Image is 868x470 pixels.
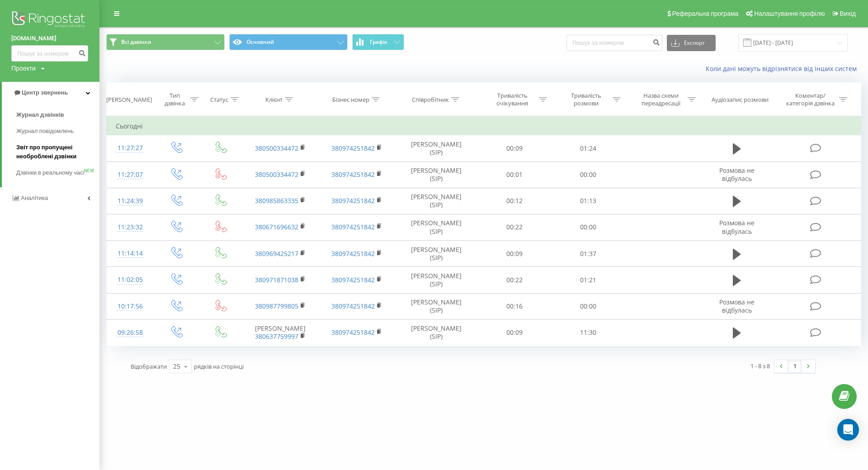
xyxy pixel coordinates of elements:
div: 11:14:14 [116,245,145,262]
button: Графік [352,34,404,50]
a: 380974251842 [331,249,375,258]
button: Всі дзвінки [106,34,225,50]
a: 380974251842 [331,196,375,205]
td: [PERSON_NAME] (SIP) [395,161,477,188]
div: 10:17:56 [116,298,145,315]
td: [PERSON_NAME] (SIP) [395,319,477,346]
td: 00:12 [478,188,552,214]
button: Експорт [667,35,716,51]
div: Назва схеми переадресації [637,92,685,107]
a: 380985863335 [255,196,298,205]
td: 00:22 [478,267,552,293]
a: [DOMAIN_NAME] [11,34,88,43]
a: Центр звернень [2,82,99,104]
a: 380500334472 [255,170,298,179]
a: Журнал повідомлень [16,123,99,139]
div: Проекти [11,64,36,73]
td: 00:01 [478,161,552,188]
td: 00:09 [478,319,552,346]
td: 00:09 [478,241,552,267]
td: 01:37 [552,241,625,267]
td: Сьогодні [107,117,861,135]
input: Пошук за номером [11,45,88,62]
div: Тривалість очікування [488,92,537,107]
td: [PERSON_NAME] [242,319,318,346]
span: Розмова не відбулась [719,218,755,235]
a: 380974251842 [331,328,375,337]
div: Співробітник [412,96,449,104]
span: рядків на сторінці [194,362,244,370]
td: [PERSON_NAME] (SIP) [395,267,477,293]
div: 09:26:58 [116,324,145,342]
a: Журнал дзвінків [16,107,99,123]
a: 380987799805 [255,302,298,310]
a: 380500334472 [255,144,298,152]
span: Журнал дзвінків [16,110,64,119]
span: Вихід [840,10,856,17]
div: Бізнес номер [332,96,369,104]
span: Налаштування профілю [754,10,825,17]
a: Звіт про пропущені необроблені дзвінки [16,139,99,165]
div: 11:23:32 [116,218,145,236]
a: 380671696632 [255,223,298,231]
a: 380974251842 [331,275,375,284]
span: Дзвінки в реальному часі [16,168,84,177]
a: Дзвінки в реальному часіNEW [16,165,99,181]
td: [PERSON_NAME] (SIP) [395,214,477,240]
td: 00:22 [478,214,552,240]
div: Тривалість розмови [562,92,610,107]
a: 380974251842 [331,302,375,310]
td: [PERSON_NAME] (SIP) [395,241,477,267]
input: Пошук за номером [566,35,662,51]
td: 00:00 [552,161,625,188]
a: 380969425217 [255,249,298,258]
div: 11:27:07 [116,166,145,184]
div: Коментар/категорія дзвінка [784,92,837,107]
td: 00:00 [552,293,625,319]
td: [PERSON_NAME] (SIP) [395,293,477,319]
td: 00:16 [478,293,552,319]
div: Клієнт [265,96,283,104]
div: 11:02:05 [116,271,145,289]
span: Звіт про пропущені необроблені дзвінки [16,143,95,161]
a: 1 [788,360,802,373]
span: Реферальна програма [672,10,739,17]
span: Графік [370,39,387,45]
a: 380971871038 [255,275,298,284]
div: Статус [210,96,228,104]
span: Журнал повідомлень [16,127,74,136]
div: Open Intercom Messenger [837,419,859,441]
td: 01:24 [552,135,625,161]
td: 00:00 [552,214,625,240]
div: 11:27:27 [116,139,145,157]
a: 380974251842 [331,144,375,152]
td: 00:09 [478,135,552,161]
img: Ringostat logo [11,9,88,32]
a: 380637759997 [255,332,298,341]
span: Центр звернень [22,89,68,96]
span: Розмова не відбулась [719,166,755,183]
a: 380974251842 [331,223,375,231]
span: Розмова не відбулась [719,298,755,314]
a: 380974251842 [331,170,375,179]
div: Тип дзвінка [162,92,188,107]
button: Основний [229,34,348,50]
td: 01:21 [552,267,625,293]
div: 11:24:39 [116,192,145,210]
td: 01:13 [552,188,625,214]
span: Всі дзвінки [121,38,151,46]
td: [PERSON_NAME] (SIP) [395,135,477,161]
span: Аналiтика [21,195,48,201]
div: Аудіозапис розмови [712,96,769,104]
a: Коли дані можуть відрізнятися вiд інших систем [706,64,861,73]
div: 1 - 8 з 8 [750,361,770,370]
span: Відображати [131,362,167,370]
div: [PERSON_NAME] [106,96,152,104]
td: 11:30 [552,319,625,346]
div: 25 [173,362,180,371]
td: [PERSON_NAME] (SIP) [395,188,477,214]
